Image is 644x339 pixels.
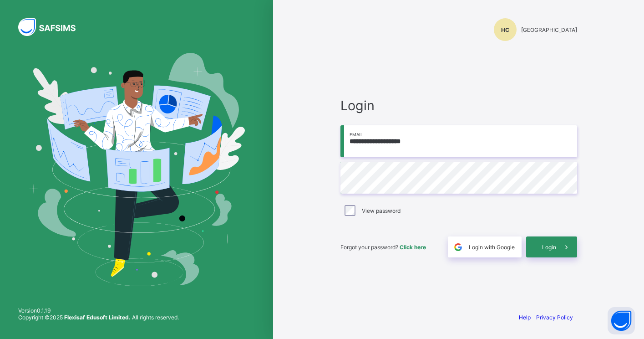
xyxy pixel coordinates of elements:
strong: Flexisaf Edusoft Limited. [64,314,131,321]
label: View password [362,207,401,214]
span: Copyright © 2025 All rights reserved. [18,314,179,321]
a: Privacy Policy [536,314,573,321]
span: Login [340,98,577,113]
span: Login [542,244,556,251]
a: Help [519,314,531,321]
button: Open asap [608,307,635,334]
img: Hero Image [28,53,245,286]
img: SAFSIMS Logo [18,18,86,36]
span: [GEOGRAPHIC_DATA] [521,26,577,33]
a: Click here [400,244,426,251]
span: Version 0.1.19 [18,307,179,314]
span: Forgot your password? [340,244,426,251]
img: google.396cfc9801f0270233282035f929180a.svg [453,242,463,252]
span: HC [501,26,509,33]
span: Login with Google [469,244,515,251]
